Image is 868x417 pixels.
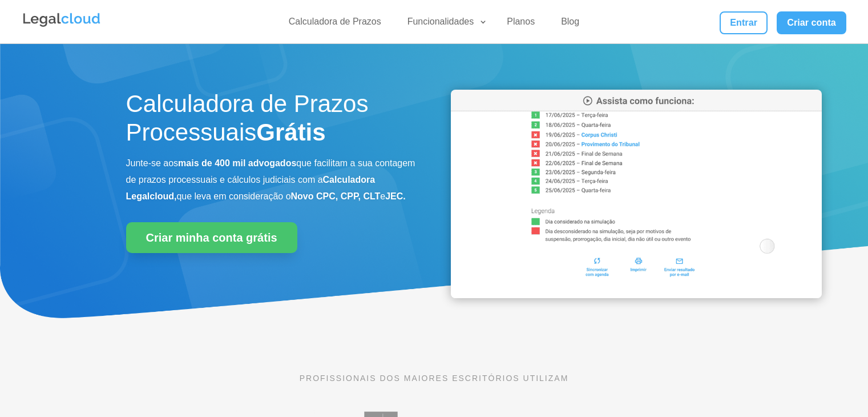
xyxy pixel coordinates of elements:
p: Junte-se aos que facilitam a sua contagem de prazos processuais e cálculos judiciais com a que le... [126,155,417,205]
a: Funcionalidades [401,16,488,33]
a: Entrar [720,11,768,34]
a: Logo da Legalcloud [22,21,102,30]
img: Legalcloud Logo [22,11,102,29]
a: Planos [500,16,542,33]
a: Calculadora de Prazos [282,16,388,33]
b: Novo CPC, CPP, CLT [291,191,381,201]
a: Criar minha conta grátis [126,222,297,253]
strong: Grátis [256,119,325,146]
a: Blog [554,16,586,33]
img: Calculadora de Prazos Processuais da Legalcloud [451,90,822,298]
h1: Calculadora de Prazos Processuais [126,90,417,153]
p: PROFISSIONAIS DOS MAIORES ESCRITÓRIOS UTILIZAM [126,372,742,384]
a: Calculadora de Prazos Processuais da Legalcloud [451,290,822,300]
b: JEC. [385,191,406,201]
a: Criar conta [777,11,846,34]
b: mais de 400 mil advogados [178,158,296,168]
b: Calculadora Legalcloud, [126,175,376,201]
